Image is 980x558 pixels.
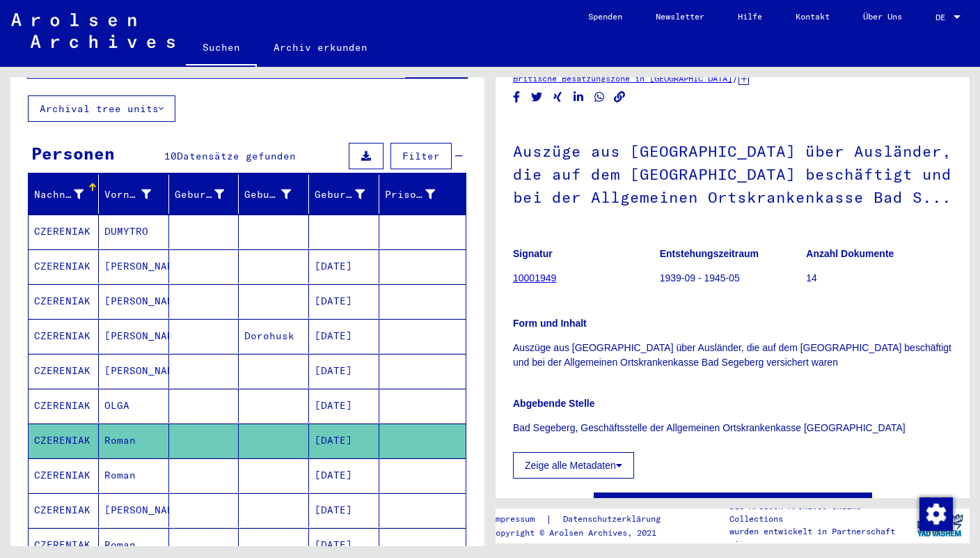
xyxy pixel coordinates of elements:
[34,183,101,206] div: Nachname
[99,354,169,388] mat-cell: [PERSON_NAME]
[513,248,553,259] b: Signatur
[513,421,952,435] p: Bad Segeberg, Geschäftsstelle der Allgemeinen Ortskrankenkasse [GEOGRAPHIC_DATA]
[660,248,759,259] b: Entstehungszeitraum
[177,150,296,162] span: Datensätze gefunden
[513,398,594,409] b: Abgebende Stelle
[99,249,169,284] mat-cell: [PERSON_NAME]
[99,215,169,249] mat-cell: DUMYTRO
[29,319,99,353] mat-cell: CZERENIAK
[513,272,556,284] a: 10001949
[99,458,169,493] mat-cell: Roman
[164,150,177,162] span: 10
[551,88,565,106] button: Share on Xing
[530,88,544,106] button: Share on Twitter
[379,175,466,214] mat-header-cell: Prisoner #
[732,72,738,84] span: /
[315,183,382,206] div: Geburtsdatum
[186,31,257,67] a: Suchen
[612,88,627,106] button: Copy link
[31,141,115,166] div: Personen
[28,95,175,122] button: Archival tree units
[99,389,169,423] mat-cell: OLGA
[806,248,894,259] b: Anzahl Dokumente
[935,13,951,22] span: DE
[29,424,99,458] mat-cell: CZERENIAK
[390,143,452,169] button: Filter
[315,187,365,202] div: Geburtsdatum
[729,500,910,525] p: Die Arolsen Archives Online-Collections
[99,424,169,458] mat-cell: Roman
[239,319,309,353] mat-cell: Dorohusk
[919,497,953,531] img: Zustimmung ändern
[914,508,966,543] img: yv_logo.png
[29,249,99,284] mat-cell: CZERENIAK
[309,319,379,353] mat-cell: [DATE]
[29,175,99,214] mat-header-cell: Nachname
[99,319,169,353] mat-cell: [PERSON_NAME]
[513,318,587,329] b: Form und Inhalt
[29,354,99,388] mat-cell: CZERENIAK
[513,119,952,226] h1: Auszüge aus [GEOGRAPHIC_DATA] über Ausländer, die auf dem [GEOGRAPHIC_DATA] beschäftigt und bei d...
[806,271,952,286] p: 14
[309,284,379,318] mat-cell: [DATE]
[99,493,169,527] mat-cell: [PERSON_NAME]
[729,525,910,550] p: wurden entwickelt in Partnerschaft mit
[175,187,225,202] div: Geburtsname
[385,187,435,202] div: Prisoner #
[29,458,99,493] mat-cell: CZERENIAK
[592,88,607,106] button: Share on WhatsApp
[385,183,452,206] div: Prisoner #
[104,183,168,206] div: Vorname
[513,452,634,479] button: Zeige alle Metadaten
[104,187,151,202] div: Vorname
[491,512,677,527] div: |
[99,175,169,214] mat-header-cell: Vorname
[552,512,677,527] a: Datenschutzerklärung
[29,389,99,423] mat-cell: CZERENIAK
[402,150,440,162] span: Filter
[309,424,379,458] mat-cell: [DATE]
[491,527,677,539] p: Copyright © Arolsen Archives, 2021
[309,249,379,284] mat-cell: [DATE]
[491,512,546,527] a: Impressum
[29,493,99,527] mat-cell: CZERENIAK
[309,175,379,214] mat-header-cell: Geburtsdatum
[571,88,586,106] button: Share on LinkedIn
[257,31,384,64] a: Archiv erkunden
[169,175,239,214] mat-header-cell: Geburtsname
[244,187,291,202] div: Geburt‏
[239,175,309,214] mat-header-cell: Geburt‏
[919,497,952,530] div: Zustimmung ändern
[660,271,806,286] p: 1939-09 - 1945-05
[244,183,308,206] div: Geburt‏
[626,497,839,512] a: See comments created before [DATE]
[309,458,379,493] mat-cell: [DATE]
[99,284,169,318] mat-cell: [PERSON_NAME]
[513,341,952,370] p: Auszüge aus [GEOGRAPHIC_DATA] über Ausländer, die auf dem [GEOGRAPHIC_DATA] beschäftigt und bei d...
[175,183,242,206] div: Geburtsname
[11,13,175,48] img: Arolsen_neg.svg
[309,389,379,423] mat-cell: [DATE]
[29,215,99,249] mat-cell: CZERENIAK
[34,187,84,202] div: Nachname
[509,88,524,106] button: Share on Facebook
[309,493,379,527] mat-cell: [DATE]
[29,284,99,318] mat-cell: CZERENIAK
[309,354,379,388] mat-cell: [DATE]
